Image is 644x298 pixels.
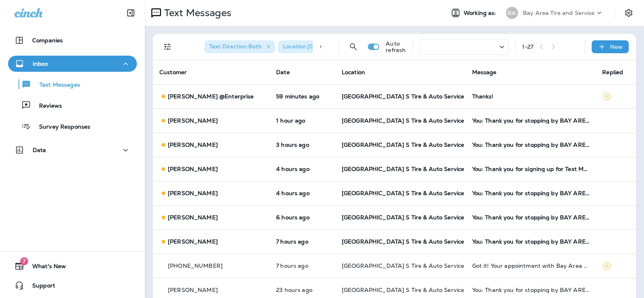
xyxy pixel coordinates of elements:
p: Aug 27, 2025 03:38 PM [276,93,329,100]
div: You: Thank you for stopping by BAY AREA Point S Tire & Auto Service! If you're happy with the ser... [472,142,590,148]
button: Search Messages [345,39,361,55]
button: Text Messages [8,76,137,93]
span: [GEOGRAPHIC_DATA] S Tire & Auto Service [342,238,464,245]
span: [GEOGRAPHIC_DATA] S Tire & Auto Service [342,214,464,221]
span: [GEOGRAPHIC_DATA] S Tire & Auto Service [342,165,464,173]
span: [GEOGRAPHIC_DATA] S Tire & Auto Service [342,117,464,124]
span: Date [276,69,290,76]
span: [GEOGRAPHIC_DATA] S Tire & Auto Service [342,190,464,197]
span: Message [472,69,497,76]
p: Aug 27, 2025 03:26 PM [276,117,329,124]
span: Support [24,282,55,292]
button: Companies [8,32,137,48]
button: Data [8,142,137,158]
p: Data [33,147,46,153]
p: [PERSON_NAME] [168,166,218,172]
span: What's New [24,263,66,273]
span: Replied [602,69,623,76]
button: Survey Responses [8,118,137,135]
div: Location:[GEOGRAPHIC_DATA] S Tire & Auto Service [278,40,423,53]
div: Text Direction:Both [204,40,275,53]
p: Bay Area Tire and Service [523,10,595,16]
button: Inbox [8,56,137,72]
p: Companies [32,37,63,44]
div: Got it! Your appointment with Bay Area Tire & Service - Gaithersburg is booked for August 29th, 2... [472,263,590,269]
span: Text Direction : Both [209,43,262,50]
p: Inbox [33,60,48,67]
span: 7 [20,257,28,265]
div: You: Thank you for stopping by BAY AREA Point S Tire & Auto Service! If you're happy with the ser... [472,117,590,124]
button: Settings [621,6,636,20]
div: You: Thank you for stopping by BAY AREA Point S Tire & Auto Service! If you're happy with the ser... [472,238,590,245]
p: [PERSON_NAME] [168,238,218,245]
p: Aug 27, 2025 10:26 AM [276,214,329,221]
div: You: Thank you for stopping by BAY AREA Point S Tire & Auto Service! If you're happy with the ser... [472,190,590,196]
span: Location [342,69,365,76]
button: Reviews [8,97,137,114]
div: 1 - 27 [522,44,534,50]
p: Aug 27, 2025 11:40 AM [276,166,329,172]
span: Customer [159,69,187,76]
button: Collapse Sidebar [120,5,142,21]
p: [PERSON_NAME] [168,142,218,148]
p: Aug 26, 2025 05:26 PM [276,287,329,293]
span: [GEOGRAPHIC_DATA] S Tire & Auto Service [342,286,464,294]
p: [PERSON_NAME] [168,117,218,124]
div: You: Thank you for stopping by BAY AREA Point S Tire & Auto Service! If you're happy with the ser... [472,287,590,293]
div: You: Thank you for signing up for Text Message service reminders. As promised, here is your coupo... [472,166,590,172]
p: Text Messages [31,81,80,89]
span: [GEOGRAPHIC_DATA] S Tire & Auto Service [342,262,464,269]
p: Aug 27, 2025 09:26 AM [276,238,329,245]
p: [PERSON_NAME] [168,287,218,293]
div: BA [506,7,518,19]
p: [PHONE_NUMBER] [168,263,223,269]
p: Aug 27, 2025 01:26 PM [276,142,329,148]
p: Aug 27, 2025 09:05 AM [276,263,329,269]
div: You: Thank you for stopping by BAY AREA Point S Tire & Auto Service! If you're happy with the ser... [472,214,590,221]
span: [GEOGRAPHIC_DATA] S Tire & Auto Service [342,93,464,100]
p: [PERSON_NAME] [168,190,218,196]
span: Working as: [464,10,498,17]
button: Filters [159,39,175,55]
button: Support [8,277,137,294]
p: Reviews [31,102,62,110]
p: Text Messages [161,7,231,19]
button: 7What's New [8,258,137,274]
p: [PERSON_NAME] [168,214,218,221]
div: Thanks! [472,93,590,100]
p: New [610,44,623,50]
span: Location : [GEOGRAPHIC_DATA] S Tire & Auto Service [283,43,428,50]
p: [PERSON_NAME] @Enterprise [168,93,254,100]
span: [GEOGRAPHIC_DATA] S Tire & Auto Service [342,141,464,148]
p: Auto refresh [386,40,406,53]
p: Survey Responses [31,123,90,131]
p: Aug 27, 2025 11:40 AM [276,190,329,196]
